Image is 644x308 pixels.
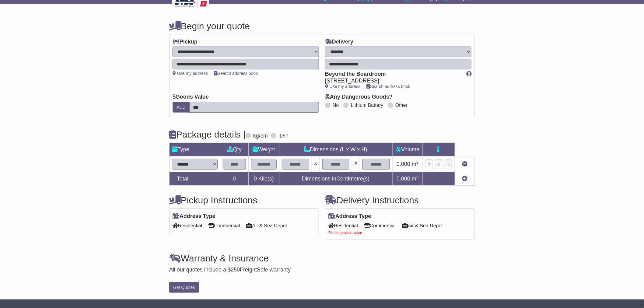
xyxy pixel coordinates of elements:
span: 0 [254,176,257,182]
span: 0.000 [397,176,410,182]
label: AUD [173,102,190,113]
h4: Delivery Instructions [325,195,475,205]
button: Get Quotes [169,282,199,293]
h4: Pickup Instructions [169,195,319,205]
a: Search address book [366,84,410,89]
span: 250 [231,267,240,273]
label: Delivery [325,39,353,45]
td: Dimensions (L x W x H) [279,143,392,156]
label: kg/cm [253,133,268,139]
a: Use my address [325,84,360,89]
label: lb/in [278,133,289,139]
sup: 3 [416,160,419,165]
label: Goods Value [173,94,209,100]
label: Any Dangerous Goods? [325,94,393,100]
a: Search address book [214,71,258,76]
span: 0.000 [397,161,410,167]
span: Commercial [208,221,240,230]
td: Qty [220,143,249,156]
label: Address Type [173,213,215,220]
td: x [352,156,360,172]
label: Other [395,102,408,108]
div: All our quotes include a $ FreightSafe warranty. [169,267,475,273]
td: Volume [392,143,423,156]
td: Type [170,143,220,156]
span: Residential [328,221,358,230]
span: Residential [173,221,202,230]
sup: 3 [416,175,419,179]
label: Address Type [328,213,371,220]
span: m [412,176,419,182]
label: Pickup [173,39,198,45]
td: Dimensions in Centimetre(s) [279,172,392,185]
div: [STREET_ADDRESS] [325,78,460,84]
h4: Warranty & Insurance [169,253,475,263]
label: Lithium Battery [351,102,383,108]
td: Total [170,172,220,185]
a: Remove this item [462,161,467,167]
h4: Begin your quote [169,21,475,31]
td: Kilo(s) [249,172,279,185]
label: No [333,102,339,108]
h4: Package details | [169,129,246,139]
div: Beyond the Boardroom [325,71,460,78]
span: Air & Sea Depot [246,221,287,230]
span: m [412,161,419,167]
a: Use my address [173,71,208,76]
a: Add new item [462,176,467,182]
span: Commercial [364,221,396,230]
td: x [312,156,320,172]
td: 0 [220,172,249,185]
span: Air & Sea Depot [402,221,443,230]
div: Please provide value [328,231,471,235]
td: Weight [249,143,279,156]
